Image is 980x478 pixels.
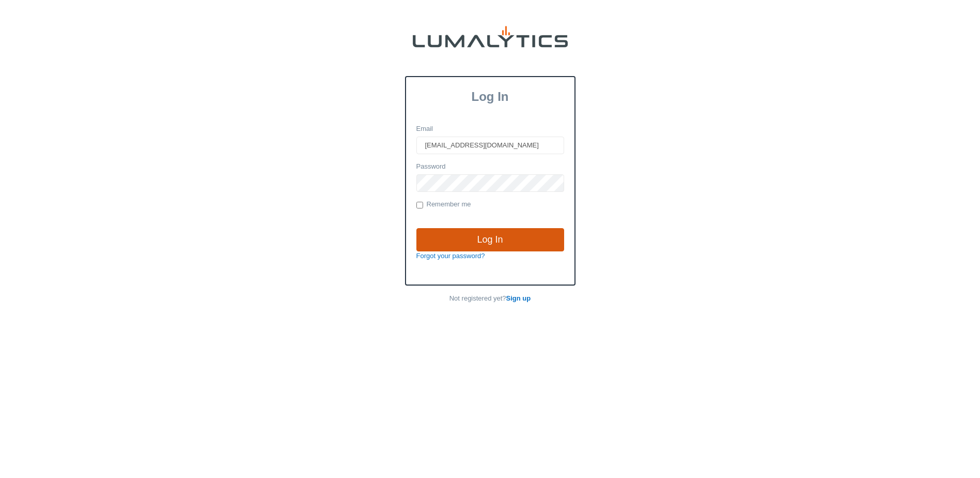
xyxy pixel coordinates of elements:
input: Log In [416,228,564,252]
input: Email [416,137,564,154]
img: lumalytics-black-e9b537c871f77d9ce8d3a6940f85695cd68c596e3f819dc492052d1098752254.png [413,26,568,48]
h3: Log In [406,89,574,104]
a: Sign up [506,294,531,302]
p: Not registered yet? [405,294,575,304]
input: Remember me [416,202,423,208]
a: Forgot your password? [416,252,485,260]
label: Password [416,162,446,172]
label: Email [416,124,433,134]
label: Remember me [416,200,471,210]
